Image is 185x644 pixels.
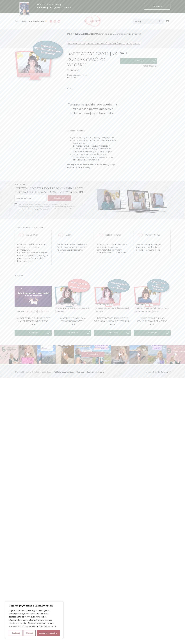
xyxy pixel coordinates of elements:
button: Do koszyka [94,330,131,336]
a: Strona główna [67,33,83,35]
li: jak tworzy się tryb rozkazujący przeczący [73,145,118,147]
li: jak tworzy się tryb rozkazujący dla czasowników nieregularnych [73,139,118,145]
a: C1 [35,310,37,312]
a: Polityce Prywatności. [35,209,49,211]
span: @wloskielove [87,353,99,355]
svg: Play [138,353,140,356]
li: jak łączyć tryb rozkazujący z zaimkami dla czasowników regularnych i nieregularnych [73,147,118,153]
img: Osoby, które się już uczycie: Co stało się dla Was możliwe dzięki włoskiemu? ⬇️ Napiszcie! To tyl... [92,345,111,364]
a: A2 [79,42,81,44]
h3: Podobne [15,275,171,277]
b: pierwszą lekcję włoskiego [37,6,71,9]
button: Odrzuć [24,630,36,636]
p: Design & Code [134,371,171,373]
button: Akceptuj wszystko [37,630,60,636]
span: Luiza [66,234,71,236]
button: Do koszyka [134,330,171,336]
button: Do koszyka [15,330,52,336]
a: Webinary [136,304,144,306]
img: @wloskielove @wloskielove @wloskielove Ad.1 nie zacheca do kupna tylko pani zapomniala cytryn@😉 [166,345,185,364]
a: Tryby [153,310,158,312]
a: Instagram @wloskielove [81,352,104,357]
svg: Clone [52,346,54,349]
a: Clone [148,345,166,364]
input: Twój adres email [15,195,46,201]
img: Od lat chciałam Wam o tym powiedzieć 🙈🤭🤭 to może mało “rolkowa” rolka, ale zamiast szukać formy p... [19,345,37,364]
a: Zaimki [133,42,139,44]
img: Reżyserowane, ale szczerze 🥹 Uczucie kiedy po wielu miesiącach pracy zamykasz oczy, rzucasz efekt... [111,345,129,364]
a: Webinary [96,304,105,306]
a: Lepiej pisać [79,307,89,309]
a: Lepiej pisać [158,307,169,309]
a: A1 [111,304,112,306]
a: B2 [27,310,29,312]
a: C2 [46,310,49,312]
a: Clone [37,345,56,364]
p: Obejrzałam [DATE] jeszcze raz całość, zrobiłam notatki, powtórzyłam i usystematyzowałam wiedzę, a... [17,243,49,263]
a: [PERSON_NAME] mówić [136,307,156,309]
a: Cookies [76,371,84,373]
a: B2 [67,304,69,306]
p: Jak dla mnie perfekcyjna lekcja – świetnie wytłumaczone, zwięźle, na temat, nieprzeładowane. Grazie [57,243,88,254]
a: [PERSON_NAME] mówić [56,307,77,309]
a: Play [19,345,37,364]
a: 4 recenzji [71,69,79,72]
a: Jak korzystać z narzędzi w nauce języka włoskiego [15,317,52,322]
a: Fajnie by było znać condizionale semplice [134,317,171,322]
div: Produkt dostępny od razu po zakupie! [67,74,87,79]
p: Z lekcji dowiesz się: [67,129,118,132]
a: Tryby [126,42,131,44]
a: [PERSON_NAME] mówić [87,42,107,44]
input: Szukaj... [133,19,164,24]
a: Rozumieć gramę [136,310,151,312]
img: 1) W wielu barach i innych lokalach z jedzeniem za ladą najpierw płacimy przy kasie za to, co chc... [56,345,74,364]
a: Webinary [89,33,98,35]
a: A2 [107,304,109,306]
a: Webinary [17,310,25,312]
a: B1 [39,310,40,312]
h1: Imperativo czyli jak rozkazywać po włosku [67,51,118,68]
a: A1 [150,304,152,306]
span: [PERSON_NAME] [105,234,121,236]
span: Florentyna [26,234,38,236]
a: Podstawowe spójniki we włoskim Nagranie webinaru [94,317,131,322]
p: To dla osób początkujących o trybie rozkazującym imperativo. [67,102,118,116]
svg: Play [64,353,66,356]
p: Pierwszy raz spotkałem się z imperativo i bardzo dobrze zostało to wytłumaczone. [136,243,168,251]
a: Lepiej pisać [118,307,129,309]
img: To nie była prosta droga, co roku zmieniał się nauczyciel, nie miałam konwersacji i nie było taki... [148,345,166,364]
span: 64 [110,323,115,326]
h2: Newsletter [15,184,91,185]
a: A2 [146,304,149,306]
svg: Play [119,353,122,356]
a: Clone [74,345,93,364]
svg: Clone [89,346,91,349]
span: Imperativo czyli jak rozkazywać po włosku [99,33,141,35]
button: Koszyk [165,19,171,24]
span: Pobieram [153,5,162,8]
span: 74 [70,323,75,326]
a: Play [111,345,129,364]
a: Spójniki [56,310,64,312]
h2: Opis [67,87,118,90]
img: Włoskielove [84,15,101,27]
span: / / / [67,33,141,35]
span: [PERSON_NAME] [145,234,160,236]
a: Włoskie spójniki dla zaawansowanych [54,317,91,322]
a: Webinary [68,42,77,44]
a: A2 [42,310,44,312]
strong: Do nagrania dołączam dla Ciebie kolorowy zeszyt ćwiczeń w formie PDF [67,164,115,169]
a: Play [56,345,74,364]
a: Spójniki [96,310,103,312]
li: jak tworzy się tryb rozkazujący dla ty/my i wy [73,136,118,139]
span: [PERSON_NAME] © WłoskieLove 2025 [15,371,51,373]
a: A1 [83,42,85,44]
a: Sklep [22,20,27,23]
a: Play [129,345,148,364]
li: jak zachowują się czasowniki zwrotne [73,153,118,156]
button: Dostosuj [9,630,22,636]
a: [PERSON_NAME] mówić [96,307,116,309]
li: jakie są popularne wyrażenia używane na co dzień zawierające imperativo [73,156,118,161]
